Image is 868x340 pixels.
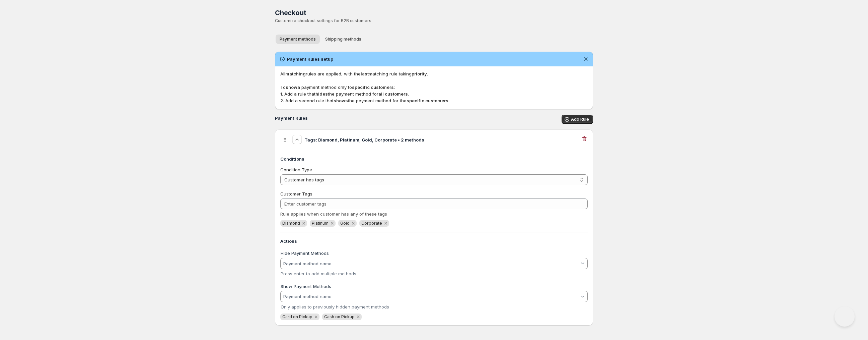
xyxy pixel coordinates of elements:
[281,271,588,276] div: Press enter to add multiple methods
[280,238,588,244] h4: Actions
[304,136,424,143] h3: Tags: Diamond, Platinum, Gold, Corporate • 2 methods
[275,9,306,17] span: Checkout
[315,91,328,97] b: hides
[352,84,394,90] b: specific customers
[280,211,387,217] span: Rule applies when customer has any of these tags
[282,291,579,302] input: Payment method name
[313,314,319,320] button: Remove Card on Pickup
[383,220,389,226] button: Remove Corporate
[340,221,350,226] span: Gold
[275,18,593,23] p: Customize checkout settings for B2B customers
[329,220,335,226] button: Remove Platinum
[835,306,855,327] iframe: Help Scout Beacon - Open
[334,98,348,103] b: shows
[282,221,300,226] span: Diamond
[412,71,427,76] b: priority
[280,167,312,172] span: Condition Type
[287,56,333,62] h2: Payment Rules setup
[275,115,308,124] h2: Payment Rules
[407,98,448,103] b: specific customers
[324,314,355,319] span: Cash on Pickup
[325,37,361,42] span: Shipping methods
[282,258,579,269] input: Payment method name
[361,221,382,226] span: Corporate
[350,220,356,226] button: Remove Gold
[281,250,329,256] label: Hide Payment Methods
[281,304,588,309] div: Only applies to previously hidden payment methods
[355,314,361,320] button: Remove Cash on Pickup
[280,70,588,104] p: All rules are applied, with the matching rule taking . To a payment method only to : 1. Add a rul...
[378,91,408,97] b: all customers
[280,156,588,162] h4: Conditions
[361,71,369,76] b: last
[281,284,331,289] label: Show Payment Methods
[280,37,316,42] span: Payment methods
[581,54,590,64] button: Dismiss notification
[280,191,312,196] span: Customer Tags
[280,199,588,209] input: Enter customer tags
[301,220,307,226] button: Remove Diamond
[282,314,312,319] span: Card on Pickup
[285,71,306,76] b: matching
[562,115,593,124] button: Add Rule
[286,84,297,90] b: show
[312,221,329,226] span: Platinum
[571,117,589,122] span: Add Rule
